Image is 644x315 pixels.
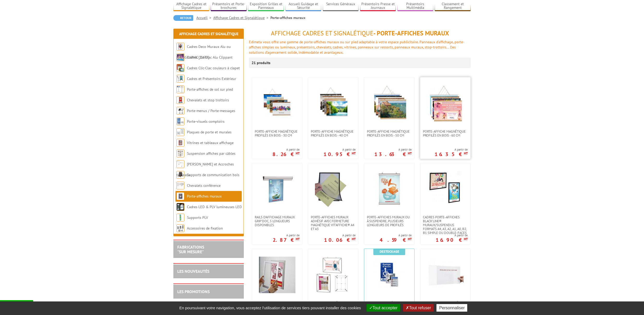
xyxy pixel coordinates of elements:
a: Exposition Grilles et Panneaux [248,2,284,10]
a: Présentoirs et Porte-brochures [211,2,247,10]
span: PORTE-AFFICHE MAGNÉTIQUE PROFILÉS EN BOIS - 50 cm [367,129,412,137]
sup: HT [464,237,468,241]
button: Tout refuser [403,304,434,312]
img: Cadres Deco Muraux Alu ou Bois [177,43,184,51]
sup: HT [408,151,412,156]
a: Présentoirs Presse et Journaux [360,2,396,10]
a: Affichage Cadres et Signalétique [173,2,209,10]
sup: HT [408,237,412,241]
button: Tout accepter [367,304,400,312]
a: Supports PLV [187,215,208,220]
a: PORTE-AFFICHE MAGNÉTIQUE PROFILÉS EN BOIS - 50 cm [364,129,414,137]
a: Cadres et Présentoirs Extérieur [187,76,236,81]
span: A partir de [380,233,412,237]
a: Affichage Cadres et Signalétique [213,15,270,20]
span: A partir de [324,147,356,152]
a: Supports de communication bois [187,172,239,177]
b: Destockage [380,249,399,254]
a: Plaques signalétiques murale CristalSign – extraplates [364,301,414,313]
a: LES PROMOTIONS [177,289,210,294]
a: Cadres Deco Muraux Alu ou [GEOGRAPHIC_DATA] [177,44,231,60]
a: Accueil Guidage et Sécurité [285,2,321,10]
a: Présentoirs Multimédia [397,2,433,10]
a: PORTE-AFFICHE MAGNÉTIQUE PROFILÉS EN BOIS - 40 cm [308,129,358,137]
img: Cadres porte-affiches Black’Line® muraux/suspendus Formats A4, A3, A2, A1, A0, B2, B1 simple ou d... [427,171,464,207]
a: Cadres Clic-Clac Alu Clippant [187,55,233,60]
img: PORTE-AFFICHE MAGNÉTIQUE PROFILÉS EN BOIS - 60 cm [427,85,464,122]
a: Accessoires de fixation [187,226,223,231]
a: Porte-affiches muraux ou à suspendre, plusieurs longueurs de profilés [364,215,414,227]
img: Rails d'affichage muraux Grip'Doc, 5 longueurs disponibles [259,171,295,207]
p: 10.95 € [324,153,356,156]
p: 16.35 € [435,153,468,156]
img: Porte-affiches muraux ou à suspendre, plusieurs longueurs de profilés [371,171,408,207]
sup: HT [464,151,468,156]
a: Plaques de porte et murales [187,130,232,134]
span: A partir de [272,147,300,152]
img: PORTE-AFFICHE MAGNÉTIQUE PROFILÉS EN BOIS - 40 cm [315,85,351,122]
sup: HT [352,151,356,156]
a: Porte-affiches à ressorts Cadro-Fix® muraux A5 au A1 et 60x80 cm [308,301,358,313]
button: Personnaliser (fenêtre modale) [436,304,467,312]
sup: HT [352,237,356,241]
a: Chevalets conférence [187,183,221,188]
a: Suspension affiches par câbles [187,151,235,156]
a: Porte-affiches muraux [187,194,222,199]
sup: HT [296,237,300,241]
img: Cadres et Présentoirs Extérieur [177,75,184,83]
img: PORTE-AFFICHE MAGNÉTIQUE PROFILÉS EN BOIS - 50 cm [371,85,408,122]
img: Cadres LED & PLV lumineuses LED [177,203,184,211]
a: Vitrines et tableaux affichage [187,140,234,145]
p: 4.59 € [380,238,412,242]
span: En poursuivant votre navigation, vous acceptez l'utilisation de services tiers pouvant installer ... [177,306,364,310]
a: Retour [173,15,193,21]
span: Plaques signalétiques murale CristalSign – extraplates [367,301,412,313]
span: Pochettes auto-adhésives transparentes murales [423,301,468,309]
a: [PERSON_NAME] et Accroches tableaux [177,162,234,177]
img: Chevalets conférence [177,182,184,189]
p: 2.87 € [273,238,300,242]
span: Porte-affiches muraux adhésif avec fermeture magnétique VIT’AFFICHE® A4 et A3 [311,215,356,231]
img: Supports PLV [177,214,184,221]
img: Pochettes auto-adhésives transparentes murales [427,257,464,293]
span: PORTE-AFFICHE MAGNÉTIQUE PROFILÉS EN BOIS - 40 cm [311,129,356,137]
a: Cadres LED & PLV lumineuses LED [187,205,242,209]
a: PORTE-AFFICHE MAGNÉTIQUE PROFILÉS EN BOIS - 60 cm [420,129,470,137]
a: Porte-affiches de sol sur pied [187,87,233,92]
span: Affichage Cadres et Signalétique [271,29,373,37]
img: Porte-affiches à ressorts Cadro-Fix® muraux A5 au A1 et 60x80 cm [315,257,351,293]
a: Services Généraux [323,2,359,10]
span: PORTE-AFFICHE MAGNÉTIQUE PROFILÉS EN BOIS - 60 cm [423,129,468,137]
img: Cadres Clic-Clac couleurs à clapet [177,64,184,72]
span: A partir de [436,233,468,237]
p: 16.90 € [436,238,468,242]
span: Rails d'affichage muraux Grip'Doc, 5 longueurs disponibles [255,215,300,227]
p: 21 produits [252,58,271,68]
img: Plaques de porte et murales [177,128,184,136]
img: PORTE-AFFICHE MAGNÉTIQUE PROFILÉS EN BOIS - 30 cm [259,85,295,122]
a: Cadre clic-clac double-faces vitrine/fenêtre A5, A4, A3, A2, A1, A0, 60x80 cm [252,301,302,313]
a: Cadres Clic-Clac couleurs à clapet [187,66,240,70]
p: 10.06 € [324,238,356,242]
a: LES NOUVEAUTÉS [177,269,209,274]
img: Chevalets et stop trottoirs [177,96,184,104]
span: Cadre clic-clac double-faces vitrine/fenêtre A5, A4, A3, A2, A1, A0, 60x80 cm [255,301,300,313]
span: A partir de [273,233,300,237]
img: Porte-visuels comptoirs [177,118,184,125]
img: Porte-affiches muraux [177,192,184,200]
a: Porte-menus / Porte-messages [187,108,235,113]
span: Porte-affiches muraux ou à suspendre, plusieurs longueurs de profilés [367,215,412,227]
a: Cadres porte-affiches Black’Line® muraux/suspendus Formats A4, A3, A2, A1, A0, B2, B1 simple ou d... [420,215,470,235]
img: Porte-affiches de sol sur pied [177,85,184,93]
sup: HT [296,151,300,156]
font: Edimeta vous offre une gamme de porte-affiches muraux ou sur pied adaptable à votre espace public... [249,40,464,55]
a: FABRICATIONS"Sur Mesure" [177,244,204,254]
img: Accessoires de fixation [177,224,184,232]
img: Plaques signalétiques murale CristalSign – extraplates [371,257,408,293]
a: Accueil [196,15,213,20]
img: Porte-menus / Porte-messages [177,107,184,115]
span: PORTE-AFFICHE MAGNÉTIQUE PROFILÉS EN BOIS - 30 cm [255,129,300,137]
span: A partir de [324,233,356,237]
span: A partir de [374,147,412,152]
p: 13.63 € [374,153,412,156]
